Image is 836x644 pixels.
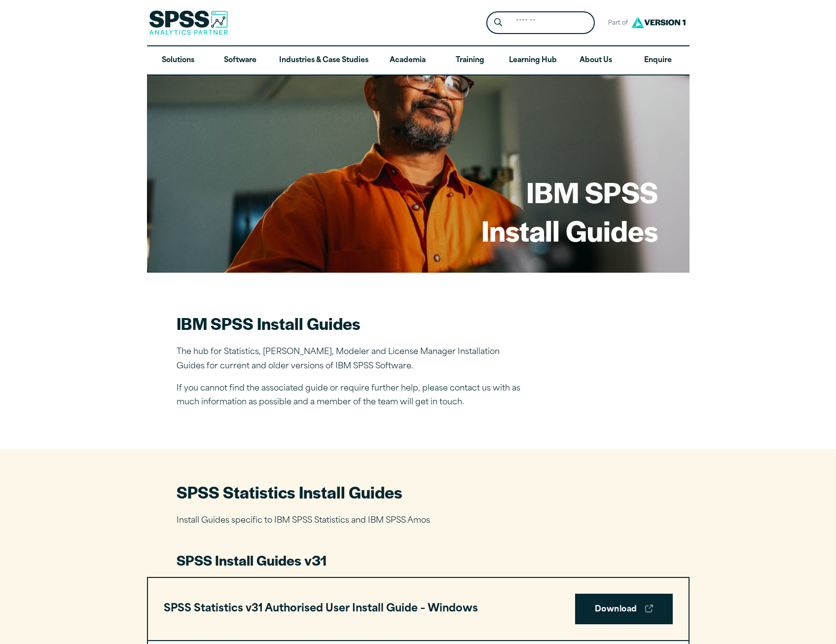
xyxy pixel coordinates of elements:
[603,16,629,31] span: Part of
[481,173,658,249] h1: IBM SPSS Install Guides
[575,594,673,624] a: Download
[177,551,660,570] h3: SPSS Install Guides v31
[271,46,376,75] a: Industries & Case Studies
[164,600,478,618] h3: SPSS Statistics v31 Authorised User Install Guide – Windows
[494,18,502,27] svg: Search magnifying glass icon
[489,14,507,32] button: Search magnifying glass icon
[438,46,501,75] a: Training
[209,46,271,75] a: Software
[376,46,438,75] a: Academia
[177,382,522,410] p: If you cannot find the associated guide or require further help, please contact us with as much i...
[147,46,690,75] nav: Desktop version of site main menu
[177,345,522,374] p: The hub for Statistics, [PERSON_NAME], Modeler and License Manager Installation Guides for curren...
[177,514,660,528] p: Install Guides specific to IBM SPSS Statistics and IBM SPSS Amos
[486,11,595,35] form: Site Header Search Form
[629,13,688,32] img: Version1 Logo
[501,46,565,75] a: Learning Hub
[177,481,660,503] h2: SPSS Statistics Install Guides
[149,10,228,35] img: SPSS Analytics Partner
[627,46,689,75] a: Enquire
[147,46,209,75] a: Solutions
[177,312,522,334] h2: IBM SPSS Install Guides
[565,46,627,75] a: About Us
